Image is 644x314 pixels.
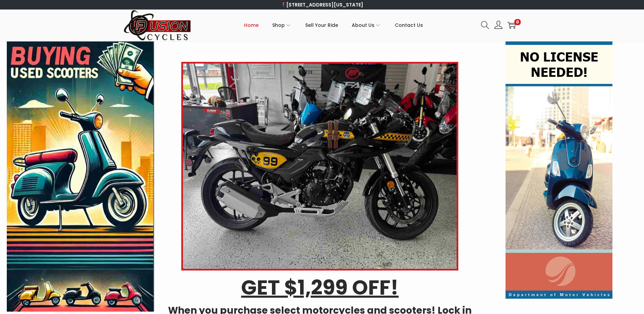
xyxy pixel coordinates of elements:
[395,10,423,40] a: Contact Us
[241,273,399,302] u: GET $1,299 OFF!
[305,17,338,34] span: Sell Your Ride
[244,17,259,34] span: Home
[281,2,286,7] img: 📍
[272,17,285,34] span: Shop
[281,1,363,8] a: [STREET_ADDRESS][US_STATE]
[124,10,191,41] img: Woostify retina logo
[352,10,381,40] a: About Us
[272,10,292,40] a: Shop
[395,17,423,34] span: Contact Us
[305,10,338,40] a: Sell Your Ride
[244,10,259,40] a: Home
[352,17,374,34] span: About Us
[191,10,476,40] nav: Primary navigation
[508,21,516,29] a: 0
